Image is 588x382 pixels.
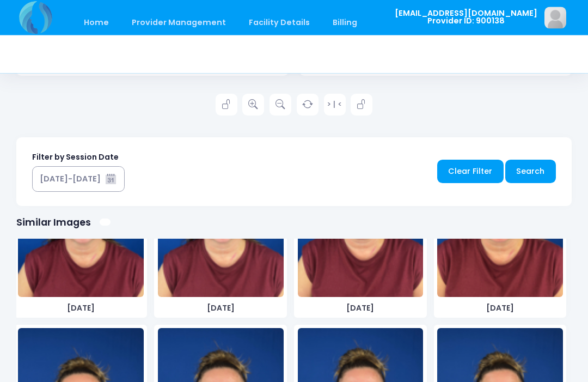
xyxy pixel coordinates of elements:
span: [DATE] [298,303,424,314]
span: [DATE] [158,303,284,314]
div: [DATE]-[DATE] [40,174,101,185]
a: Clear Filter [437,160,504,184]
img: image [544,7,566,29]
span: [EMAIL_ADDRESS][DOMAIN_NAME] Provider ID: 900138 [395,9,537,25]
a: Provider Management [121,10,236,35]
h1: Similar Images [16,217,91,228]
a: > | < [324,94,346,116]
a: Home [73,10,119,35]
a: Search [505,160,556,184]
span: [DATE] [437,303,563,314]
span: [DATE] [18,303,144,314]
a: Facility Details [238,10,321,35]
a: Staff [370,10,412,35]
label: Filter by Session Date [32,152,119,163]
a: Billing [322,10,368,35]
